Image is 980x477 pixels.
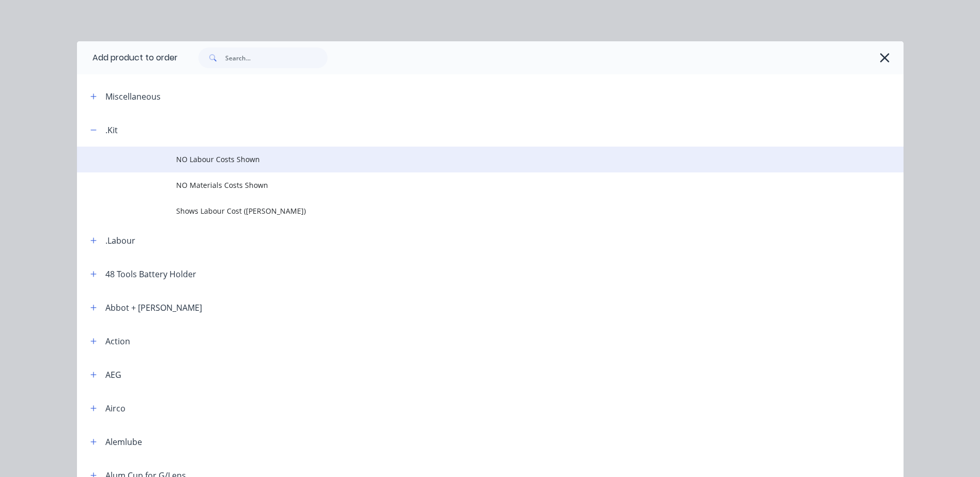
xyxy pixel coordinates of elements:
[225,47,328,68] input: Search...
[77,41,178,74] div: Add product to order
[105,335,130,347] div: Action
[105,402,126,415] div: Airco
[105,301,202,314] div: Abbot + [PERSON_NAME]
[105,436,142,448] div: Alemlube
[105,90,161,103] div: Miscellaneous
[105,268,196,280] div: 48 Tools Battery Holder
[105,124,118,136] div: .Kit
[105,369,121,381] div: AEG
[176,154,758,165] span: NO Labour Costs Shown
[176,205,758,216] span: Shows Labour Cost ([PERSON_NAME])
[105,234,135,247] div: .Labour
[176,180,758,190] span: NO Materials Costs Shown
